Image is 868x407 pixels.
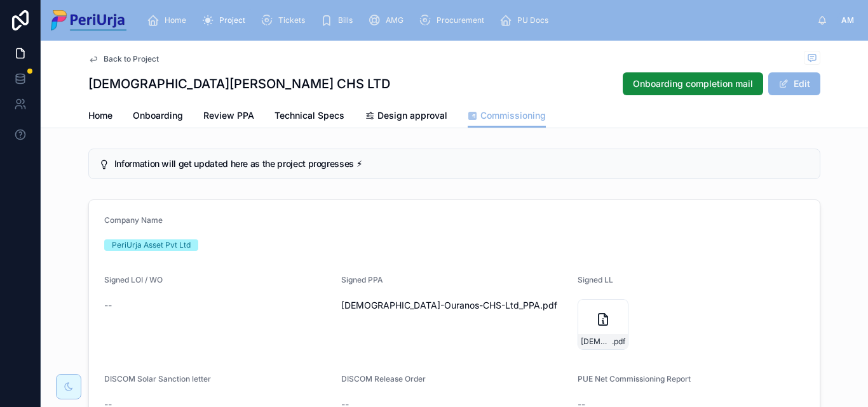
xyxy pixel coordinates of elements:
[104,215,163,225] span: Company Name
[623,72,763,95] button: Onboarding completion mail
[581,337,612,347] span: [DEMOGRAPHIC_DATA]-Ouranos-CHS_LL
[104,299,112,312] span: --
[88,75,390,93] h1: [DEMOGRAPHIC_DATA][PERSON_NAME] CHS LTD
[143,9,195,32] a: Home
[198,9,254,32] a: Project
[578,275,613,284] span: Signed LL
[437,15,484,25] span: Procurement
[88,104,112,130] a: Home
[51,10,126,30] img: App logo
[468,104,546,128] a: Commissioning
[133,109,183,122] span: Onboarding
[275,104,344,130] a: Technical Specs
[841,15,854,25] span: AM
[137,6,817,34] div: scrollable content
[133,104,183,130] a: Onboarding
[112,239,191,251] div: PeriUrja Asset Pvt Ltd
[114,159,810,168] h5: Information will get updated here as the project progresses ⚡
[275,109,344,122] span: Technical Specs
[257,9,314,32] a: Tickets
[203,109,254,122] span: Review PPA
[633,77,753,90] span: Onboarding completion mail
[219,15,245,25] span: Project
[278,15,305,25] span: Tickets
[341,374,426,384] span: DISCOM Release Order
[203,104,254,130] a: Review PPA
[612,337,625,347] span: .pdf
[480,109,546,122] span: Commissioning
[338,15,353,25] span: Bills
[165,15,186,25] span: Home
[104,54,159,64] span: Back to Project
[316,9,362,32] a: Bills
[496,9,557,32] a: PU Docs
[768,72,820,95] button: Edit
[540,299,557,312] span: .pdf
[341,275,383,284] span: Signed PPA
[104,275,163,284] span: Signed LOI / WO
[377,109,447,122] span: Design approval
[517,15,548,25] span: PU Docs
[341,299,540,312] span: [DEMOGRAPHIC_DATA]-Ouranos-CHS-Ltd_PPA
[365,104,447,130] a: Design approval
[88,54,159,64] a: Back to Project
[415,9,493,32] a: Procurement
[364,9,412,32] a: AMG
[104,374,211,384] span: DISCOM Solar Sanction letter
[578,374,691,384] span: PUE Net Commissioning Report
[386,15,403,25] span: AMG
[88,109,112,122] span: Home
